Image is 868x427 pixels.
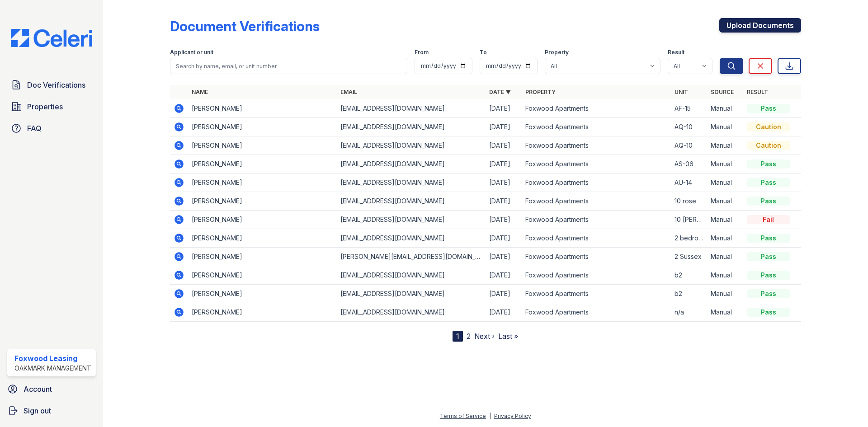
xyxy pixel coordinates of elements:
[486,192,522,211] td: [DATE]
[747,178,790,187] div: Pass
[522,118,670,136] td: Foxwood Apartments
[747,160,790,169] div: Pass
[707,211,743,229] td: Manual
[489,89,511,95] a: Date ▼
[747,271,790,280] div: Pass
[747,89,768,95] a: Result
[747,141,790,150] div: Caution
[719,18,801,33] a: Upload Documents
[707,118,743,136] td: Manual
[27,123,42,134] span: FAQ
[440,413,486,419] a: Terms of Service
[522,192,670,211] td: Foxwood Apartments
[7,76,96,94] a: Doc Verifications
[525,89,556,95] a: Property
[486,248,522,266] td: [DATE]
[188,266,337,285] td: [PERSON_NAME]
[188,118,337,136] td: [PERSON_NAME]
[340,89,357,95] a: Email
[522,211,670,229] td: Foxwood Apartments
[188,136,337,155] td: [PERSON_NAME]
[486,303,522,322] td: [DATE]
[522,155,670,174] td: Foxwood Apartments
[170,18,320,34] div: Document Verifications
[671,229,707,248] td: 2 bedroom
[337,174,486,192] td: [EMAIL_ADDRESS][DOMAIN_NAME]
[707,155,743,174] td: Manual
[522,285,670,303] td: Foxwood Apartments
[486,155,522,174] td: [DATE]
[27,80,85,90] span: Doc Verifications
[671,192,707,211] td: 10 rose
[671,99,707,118] td: AF-15
[707,136,743,155] td: Manual
[522,136,670,155] td: Foxwood Apartments
[486,229,522,248] td: [DATE]
[498,332,518,341] a: Last »
[522,174,670,192] td: Foxwood Apartments
[707,192,743,211] td: Manual
[337,285,486,303] td: [EMAIL_ADDRESS][DOMAIN_NAME]
[671,118,707,136] td: AQ-10
[486,266,522,285] td: [DATE]
[671,155,707,174] td: AS-06
[170,58,407,74] input: Search by name, email, or unit number
[707,99,743,118] td: Manual
[671,285,707,303] td: b2
[545,49,569,56] label: Property
[522,266,670,285] td: Foxwood Apartments
[7,98,96,116] a: Properties
[711,89,734,95] a: Source
[192,89,208,95] a: Name
[707,285,743,303] td: Manual
[188,229,337,248] td: [PERSON_NAME]
[480,49,487,56] label: To
[188,192,337,211] td: [PERSON_NAME]
[522,229,670,248] td: Foxwood Apartments
[4,380,99,398] a: Account
[337,229,486,248] td: [EMAIL_ADDRESS][DOMAIN_NAME]
[707,248,743,266] td: Manual
[486,136,522,155] td: [DATE]
[4,29,99,47] img: CE_Logo_Blue-a8612792a0a2168367f1c8372b55b34899dd931a85d93a1a3d3e32e68fde9ad4.png
[24,384,52,394] span: Account
[747,308,790,317] div: Pass
[486,285,522,303] td: [DATE]
[27,101,63,112] span: Properties
[747,197,790,206] div: Pass
[337,155,486,174] td: [EMAIL_ADDRESS][DOMAIN_NAME]
[337,266,486,285] td: [EMAIL_ADDRESS][DOMAIN_NAME]
[188,174,337,192] td: [PERSON_NAME]
[671,266,707,285] td: b2
[474,332,495,341] a: Next ›
[14,353,91,364] div: Foxwood Leasing
[188,303,337,322] td: [PERSON_NAME]
[337,248,486,266] td: [PERSON_NAME][EMAIL_ADDRESS][DOMAIN_NAME]
[14,364,91,373] div: Oakmark Management
[486,211,522,229] td: [DATE]
[486,99,522,118] td: [DATE]
[747,289,790,298] div: Pass
[337,192,486,211] td: [EMAIL_ADDRESS][DOMAIN_NAME]
[170,49,213,56] label: Applicant or unit
[671,211,707,229] td: 10 [PERSON_NAME]
[337,118,486,136] td: [EMAIL_ADDRESS][DOMAIN_NAME]
[671,248,707,266] td: 2 Sussex
[486,118,522,136] td: [DATE]
[747,234,790,243] div: Pass
[7,119,96,137] a: FAQ
[671,303,707,322] td: n/a
[494,413,531,419] a: Privacy Policy
[668,49,684,56] label: Result
[337,211,486,229] td: [EMAIL_ADDRESS][DOMAIN_NAME]
[337,99,486,118] td: [EMAIL_ADDRESS][DOMAIN_NAME]
[486,174,522,192] td: [DATE]
[707,174,743,192] td: Manual
[747,215,790,224] div: Fail
[188,211,337,229] td: [PERSON_NAME]
[188,248,337,266] td: [PERSON_NAME]
[188,155,337,174] td: [PERSON_NAME]
[489,413,491,419] div: |
[671,136,707,155] td: AQ-10
[453,331,463,342] div: 1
